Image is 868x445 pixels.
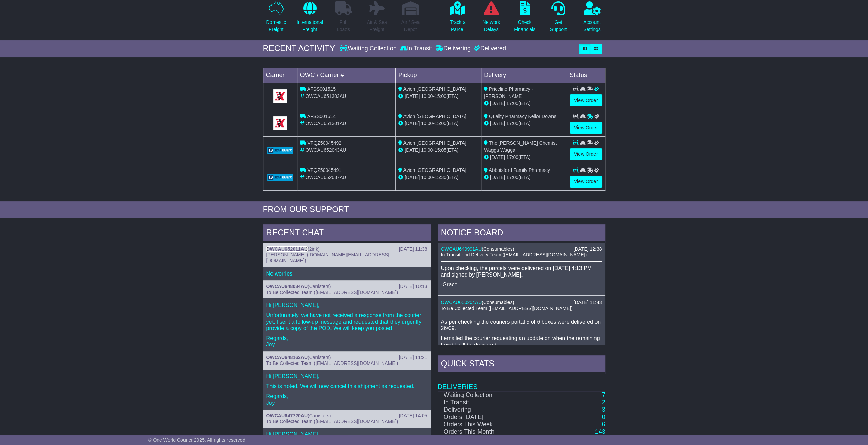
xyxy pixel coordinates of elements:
[267,147,293,154] img: GetCarrierServiceLogo
[438,414,539,421] td: Orders [DATE]
[307,167,341,173] span: VFQZ50045491
[266,19,286,33] p: Domestic Freight
[438,355,605,374] div: Quick Stats
[148,437,247,443] span: © One World Courier 2025. All rights reserved.
[309,355,329,360] span: Canisters
[266,413,427,419] div: ( )
[573,246,602,252] div: [DATE] 12:38
[506,121,518,126] span: 17:00
[490,175,505,180] span: [DATE]
[549,1,567,37] a: GetSupport
[266,413,308,418] a: OWCAU647720AU
[441,335,602,348] p: I emailed the courier requesting an update on when the remaining freight will be delivered.
[401,19,420,33] p: Air / Sea Depot
[514,1,536,37] a: CheckFinancials
[398,147,478,154] div: - (ETA)
[266,312,427,332] p: Unfortunately, we have not received a response from the courier yet. I sent a follow-up message a...
[273,89,287,103] img: GetCarrierServiceLogo
[435,175,446,180] span: 15:30
[441,306,573,311] span: To Be Collected Team ([EMAIL_ADDRESS][DOMAIN_NAME])
[573,300,602,306] div: [DATE] 11:43
[404,147,420,153] span: [DATE]
[441,246,602,252] div: ( )
[490,121,505,126] span: [DATE]
[438,406,539,414] td: Delivering
[266,252,389,263] span: [PERSON_NAME] ([DOMAIN_NAME][EMAIL_ADDRESS][DOMAIN_NAME])
[399,284,427,290] div: [DATE] 10:13
[396,68,481,83] td: Pickup
[403,86,466,92] span: Avion [GEOGRAPHIC_DATA]
[399,413,427,419] div: [DATE] 14:05
[335,19,352,33] p: Full Loads
[441,265,602,278] p: Upon checking, the parcels were delivered on [DATE] 4:13 PM and signed by [PERSON_NAME].
[296,1,323,37] a: InternationalFreight
[489,167,550,173] span: Abbotsford Family Pharmacy
[482,1,500,37] a: NetworkDelays
[267,174,293,181] img: GetCarrierServiceLogo
[266,1,286,37] a: DomesticFreight
[441,300,482,305] a: OWCAU650204AU
[421,93,433,99] span: 10:00
[550,19,567,33] p: Get Support
[483,300,513,305] span: Consumables
[484,86,533,99] span: Priceline Pharmacy - [PERSON_NAME]
[309,284,329,289] span: Canisters
[367,19,387,33] p: Air & Sea Freight
[435,121,446,126] span: 15:00
[404,121,420,126] span: [DATE]
[263,224,431,243] div: RECENT CHAT
[570,148,602,160] a: View Order
[602,421,605,428] a: 6
[506,101,518,106] span: 17:00
[602,414,605,420] a: 0
[266,284,427,290] div: ( )
[421,121,433,126] span: 10:00
[263,68,297,83] td: Carrier
[305,147,346,153] span: OWCAU652043AU
[266,419,398,424] span: To Be Collected Team ([EMAIL_ADDRESS][DOMAIN_NAME])
[398,120,478,127] div: - (ETA)
[266,360,398,366] span: To Be Collected Team ([EMAIL_ADDRESS][DOMAIN_NAME])
[450,1,466,37] a: Track aParcel
[567,68,605,83] td: Status
[435,147,446,153] span: 15:05
[450,19,466,33] p: Track a Parcel
[435,93,446,99] span: 15:00
[484,120,564,127] div: (ETA)
[441,300,602,306] div: ( )
[421,175,433,180] span: 10:00
[602,391,605,398] a: 7
[438,224,605,243] div: NOTICE BOARD
[399,355,427,360] div: [DATE] 11:21
[484,100,564,107] div: (ETA)
[340,45,398,53] div: Waiting Collection
[438,374,605,391] td: Deliveries
[514,19,535,33] p: Check Financials
[490,101,505,106] span: [DATE]
[305,93,346,99] span: OWCAU651303AU
[438,399,539,406] td: In Transit
[602,406,605,413] a: 3
[489,114,556,119] span: Quality Pharmacy Keilor Downs
[266,290,398,295] span: To Be Collected Team ([EMAIL_ADDRESS][DOMAIN_NAME])
[307,114,336,119] span: AFSS001514
[297,68,396,83] td: OWC / Carrier #
[266,302,427,308] p: Hi [PERSON_NAME],
[404,175,420,180] span: [DATE]
[297,19,323,33] p: International Freight
[266,373,427,380] p: Hi [PERSON_NAME],
[506,154,518,160] span: 17:00
[403,167,466,173] span: Avion [GEOGRAPHIC_DATA]
[570,94,602,106] a: View Order
[421,147,433,153] span: 10:00
[398,93,478,100] div: - (ETA)
[266,246,308,252] a: OWCAU652011AU
[266,431,427,437] p: Hi [PERSON_NAME],
[484,154,564,161] div: (ETA)
[305,175,346,180] span: OWCAU652037AU
[472,45,506,53] div: Delivered
[484,174,564,181] div: (ETA)
[266,393,427,406] p: Regards, Joy
[305,121,346,126] span: OWCAU651301AU
[490,154,505,160] span: [DATE]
